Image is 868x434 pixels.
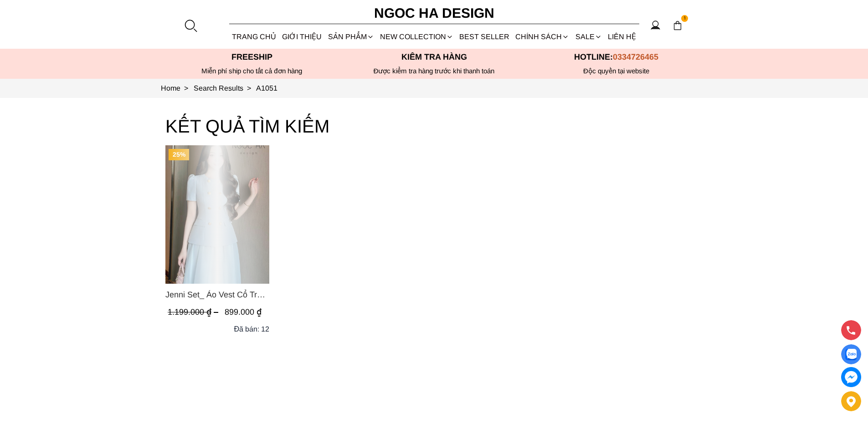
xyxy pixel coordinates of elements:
span: 1.199.000 ₫ [168,307,221,317]
div: SẢN PHẨM [325,25,377,49]
a: Link to Jenni Set_ Áo Vest Cổ Tròn Đính Cúc, Chân Váy Tơ Màu Xanh A1051+CV132 [165,288,269,301]
a: TRANG CHỦ [229,25,279,49]
span: Jenni Set_ Áo Vest Cổ Tròn Đính Cúc, Chân Váy Tơ Màu Xanh A1051+CV132 [165,288,269,301]
a: BEST SELLER [457,25,513,49]
p: Hotline: [525,52,708,62]
font: Kiểm tra hàng [401,52,467,61]
a: NEW COLLECTION [377,25,456,49]
p: Được kiểm tra hàng trước khi thanh toán [343,67,525,75]
div: Miễn phí ship cho tất cả đơn hàng [161,67,343,75]
div: Đã bán: 12 [234,323,269,335]
a: Product image - Jenni Set_ Áo Vest Cổ Tròn Đính Cúc, Chân Váy Tơ Màu Xanh A1051+CV132 [165,145,269,284]
a: LIÊN HỆ [605,25,639,49]
span: 0334726465 [613,52,658,61]
p: Freeship [161,52,343,62]
span: 1 [681,15,688,22]
h6: Độc quyền tại website [525,67,708,75]
img: img-CART-ICON-ksit0nf1 [673,20,683,31]
a: Display image [841,344,861,364]
a: messenger [841,367,861,387]
div: Chính sách [513,25,572,49]
a: Link to Home [161,84,194,92]
img: Display image [845,349,857,360]
a: Link to A1051 [256,84,277,92]
a: SALE [572,25,605,49]
h3: KẾT QUẢ TÌM KIẾM [165,112,703,141]
a: GIỚI THIỆU [279,25,325,49]
span: > [243,84,255,92]
span: 899.000 ₫ [225,307,262,317]
span: > [180,84,192,92]
a: Ngoc Ha Design [366,2,503,24]
a: Link to Search Results [194,84,256,92]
